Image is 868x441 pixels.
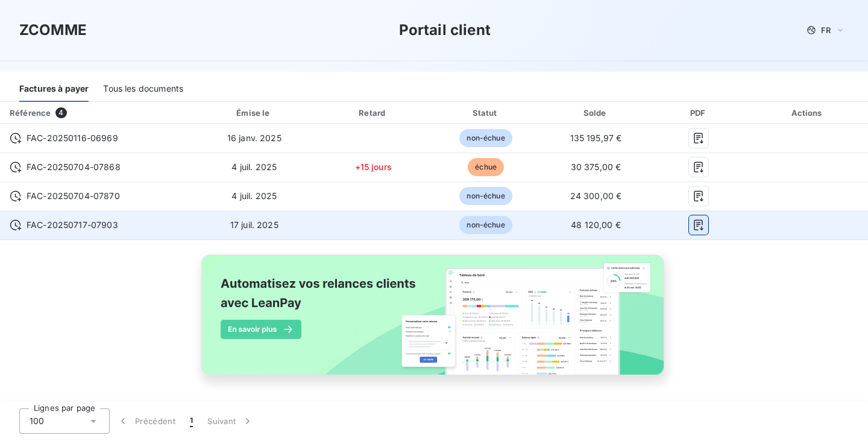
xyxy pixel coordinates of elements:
span: +15 jours [355,162,392,172]
span: 24 300,00 € [570,191,622,201]
button: 1 [183,408,200,434]
div: Tous les documents [103,77,183,102]
div: PDF [652,107,745,119]
span: FAC-20250717-07903 [27,219,118,231]
span: 48 120,00 € [571,220,621,230]
span: échue [468,158,504,176]
span: 100 [30,415,44,427]
span: FR [821,25,831,35]
button: Précédent [110,408,183,434]
span: 17 juil. 2025 [230,220,278,230]
span: FAC-20250704-07868 [27,161,121,173]
span: 1 [190,415,193,427]
span: 4 juil. 2025 [231,162,277,172]
img: banner [190,247,678,396]
div: Factures à payer [19,77,89,102]
span: non-échue [459,187,512,205]
div: Référence [10,108,51,118]
span: FAC-20250116-06969 [27,132,118,144]
span: 30 375,00 € [571,162,621,172]
span: non-échue [459,129,512,147]
div: Retard [319,107,428,119]
div: Actions [750,107,866,119]
h3: Portail client [399,19,491,41]
h3: ZCOMME [19,19,87,41]
div: Statut [433,107,539,119]
span: non-échue [459,216,512,234]
span: FAC-20250704-07870 [27,190,120,202]
span: 4 juil. 2025 [231,191,277,201]
div: Solde [544,107,647,119]
div: Émise le [195,107,314,119]
span: 16 janv. 2025 [227,133,281,143]
span: 135 195,97 € [570,133,622,143]
button: Suivant [200,408,261,434]
span: 4 [55,107,66,118]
